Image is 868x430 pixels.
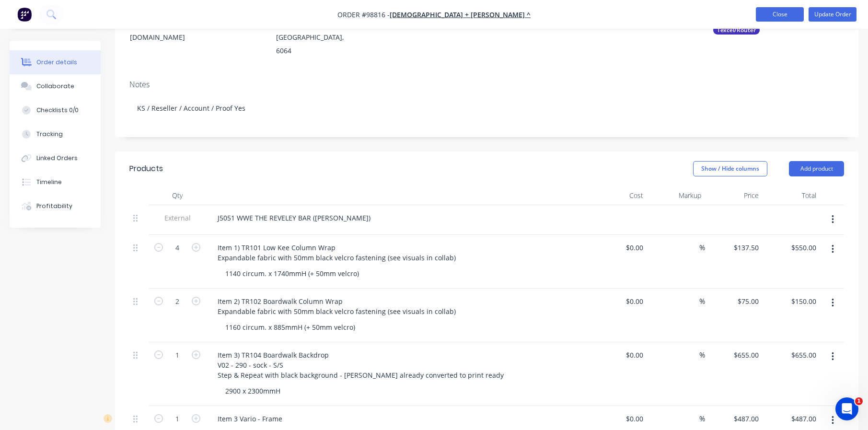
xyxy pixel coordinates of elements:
[763,186,820,205] div: Total
[705,186,763,205] div: Price
[10,194,101,218] button: Profitability
[590,186,647,205] div: Cost
[699,242,705,253] span: %
[36,154,78,163] div: Linked Orders
[693,161,767,176] button: Show / Hide columns
[210,211,378,225] div: J5051 WWE THE REVELEY BAR ([PERSON_NAME])
[713,26,760,35] div: Texcel/Router
[129,163,163,174] div: Products
[36,58,77,67] div: Order details
[809,7,856,22] button: Update Order
[129,93,844,123] div: KS / Reseller / Account / Proof Yes
[10,98,101,122] button: Checklists 0/0
[152,213,202,223] span: External
[36,178,62,186] div: Timeline
[210,241,463,265] div: Item 1) TR101 Low Kee Column Wrap Expandable fabric with 50mm black velcro fastening (see visuals...
[390,10,531,19] a: [DEMOGRAPHIC_DATA] + [PERSON_NAME] ^
[835,397,858,420] iframe: Intercom live chat
[10,170,101,194] button: Timeline
[36,82,74,91] div: Collaborate
[10,122,101,146] button: Tracking
[129,80,844,89] div: Notes
[789,161,844,176] button: Add product
[699,349,705,360] span: %
[10,74,101,98] button: Collaborate
[36,202,72,210] div: Profitability
[36,106,79,115] div: Checklists 0/0
[756,7,804,22] button: Close
[699,413,705,424] span: %
[210,412,290,426] div: Item 3 Vario - Frame
[218,267,367,280] div: 1140 circum. x 1740mmH (+ 50mm velcro)
[210,348,511,382] div: Item 3) TR104 Boardwalk Backdrop V02 - 290 - sock - S/S Step & Repeat with black background - [PE...
[210,294,463,318] div: Item 2) TR102 Boardwalk Column Wrap Expandable fabric with 50mm black velcro fastening (see visua...
[276,4,356,58] div: [GEOGRAPHIC_DATA], [GEOGRAPHIC_DATA], [GEOGRAPHIC_DATA], 6064
[36,130,63,139] div: Tracking
[337,10,390,19] span: Order #98816 -
[149,186,206,205] div: Qty
[647,186,705,205] div: Markup
[699,296,705,307] span: %
[855,397,863,405] span: 1
[218,320,363,334] div: 1160 circum. x 885mmH (+ 50mm velcro)
[17,7,32,22] img: Factory
[10,50,101,74] button: Order details
[10,146,101,170] button: Linked Orders
[218,384,288,398] div: 2900 x 2300mmH
[130,17,209,44] div: [EMAIL_ADDRESS][DOMAIN_NAME]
